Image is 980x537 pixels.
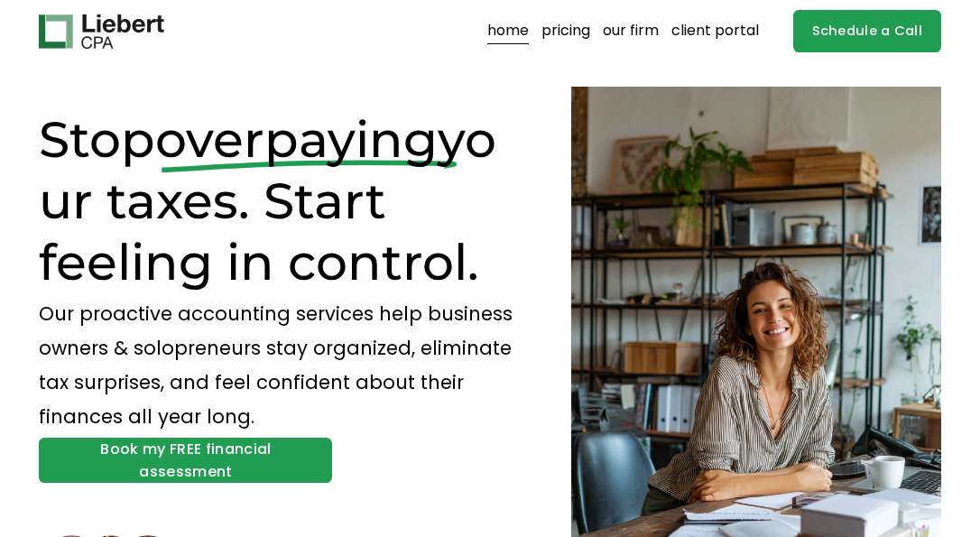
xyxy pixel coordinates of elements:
img: Liebert CPA [39,14,163,49]
a: our firm [603,17,659,46]
a: pricing [541,17,590,46]
a: home [487,17,529,46]
span: overpaying [155,109,438,170]
a: client portal [671,17,759,46]
p: Our proactive accounting services help business owners & solopreneurs stay organized, eliminate t... [39,297,522,435]
h1: Stop your taxes. Start feeling in control. [39,109,522,293]
a: Book my FREE financial assessment [39,438,332,483]
a: Schedule a Call [793,10,941,52]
